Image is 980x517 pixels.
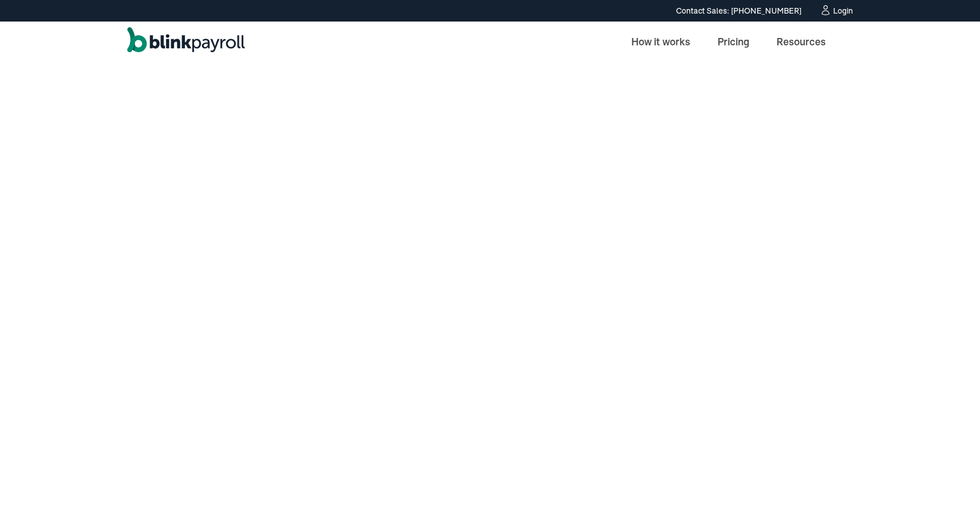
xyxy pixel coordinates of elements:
[820,5,853,17] a: Login
[622,29,699,54] a: How it works
[833,7,853,15] div: Login
[676,5,801,17] div: Contact Sales: [PHONE_NUMBER]
[708,29,758,54] a: Pricing
[767,29,835,54] a: Resources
